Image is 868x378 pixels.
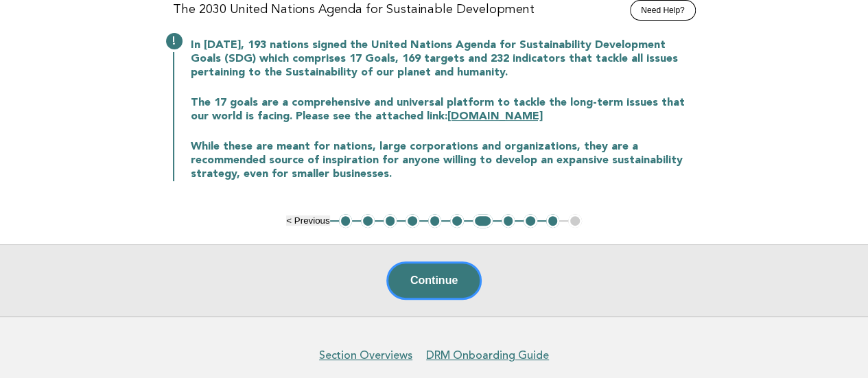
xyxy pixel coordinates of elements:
[191,96,696,123] p: The 17 goals are a comprehensive and universal platform to tackle the long-term issues that our w...
[473,214,493,228] button: 7
[447,111,543,122] a: [DOMAIN_NAME]
[191,140,696,181] p: While these are meant for nations, large corporations and organizations, they are a recommended s...
[339,214,353,228] button: 1
[428,214,442,228] button: 5
[450,214,464,228] button: 6
[319,349,412,362] a: Section Overviews
[406,214,419,228] button: 4
[546,214,560,228] button: 10
[386,261,482,300] button: Continue
[191,38,696,80] p: In [DATE], 193 nations signed the United Nations Agenda for Sustainability Development Goals (SDG...
[286,215,329,226] button: < Previous
[426,349,549,362] a: DRM Onboarding Guide
[361,214,375,228] button: 2
[524,214,537,228] button: 9
[384,214,397,228] button: 3
[502,214,515,228] button: 8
